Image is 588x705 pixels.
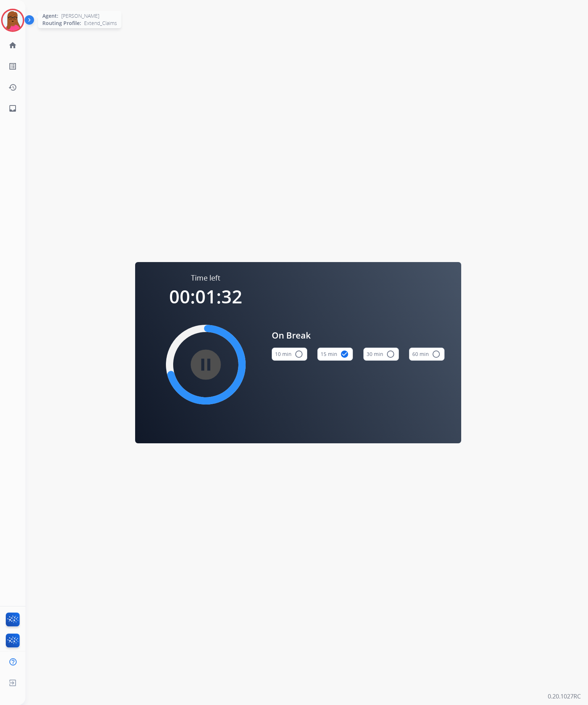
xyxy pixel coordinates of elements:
[409,348,445,361] button: 60 min
[8,83,17,92] mat-icon: history
[61,12,99,20] span: [PERSON_NAME]
[169,284,242,309] span: 00:01:32
[8,104,17,113] mat-icon: inbox
[8,41,17,50] mat-icon: home
[201,360,210,369] mat-icon: pause_circle_filled
[84,20,117,27] span: Extend_Claims
[8,62,17,71] mat-icon: list_alt
[386,350,395,358] mat-icon: radio_button_unchecked
[548,692,581,701] p: 0.20.1027RC
[432,350,441,358] mat-icon: radio_button_unchecked
[295,350,303,358] mat-icon: radio_button_unchecked
[340,350,349,358] mat-icon: check_circle
[42,20,81,27] span: Routing Profile:
[42,12,58,20] span: Agent:
[272,348,307,361] button: 10 min
[3,10,23,30] img: avatar
[272,329,445,342] span: On Break
[317,348,353,361] button: 15 min
[191,273,220,283] span: Time left
[363,348,399,361] button: 30 min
